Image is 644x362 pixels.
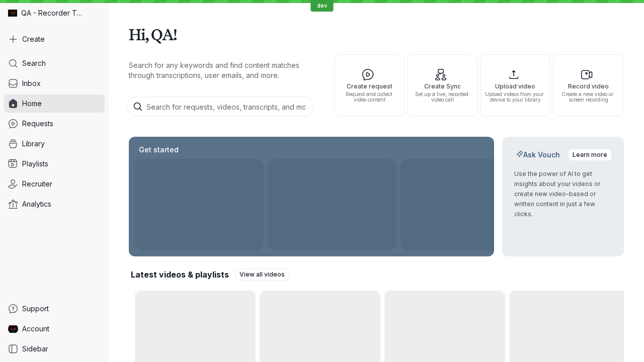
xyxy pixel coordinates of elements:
[239,269,285,280] span: View all videos
[339,92,400,103] span: Request and collect video content
[412,92,473,103] span: Set up a live, recorded video call
[131,269,229,280] h2: Latest videos & playlists
[22,78,41,88] span: Inbox
[4,95,105,113] a: Home
[485,92,546,103] span: Upload videos from your device to your library
[4,30,105,48] button: Create
[557,92,619,103] span: Create a new video or screen recording
[4,155,105,173] a: Playlists
[129,20,624,48] h1: Hi, QA!
[22,304,49,314] span: Support
[480,54,550,117] button: Upload videoUpload videos from your device to your library
[22,58,46,68] span: Search
[127,97,314,117] input: Search for requests, videos, transcripts, and more...
[412,83,473,89] span: Create Sync
[514,169,612,219] p: Use the power of AI to get insights about your videos or create new video-based or written conten...
[339,83,400,89] span: Create request
[22,99,42,109] span: Home
[22,34,45,44] span: Create
[8,324,18,334] img: QA Dev Recorder avatar
[4,4,105,22] div: QA - Recorder Testing
[4,135,105,153] a: Library
[22,324,49,334] span: Account
[407,54,477,117] button: Create SyncSet up a live, recorded video call
[22,179,52,189] span: Recruiter
[22,159,48,169] span: Playlists
[129,60,316,80] p: Search for any keywords and find content matches through transcriptions, user emails, and more.
[4,74,105,93] a: Inbox
[22,139,45,149] span: Library
[4,54,105,72] a: Search
[4,175,105,193] a: Recruiter
[8,9,17,18] img: QA - Recorder Testing avatar
[485,83,546,89] span: Upload video
[22,344,48,354] span: Sidebar
[4,340,105,358] a: Sidebar
[4,320,105,338] a: QA Dev Recorder avatarAccount
[4,300,105,318] a: Support
[22,119,53,129] span: Requests
[137,145,181,155] h2: Get started
[514,150,562,160] h2: Ask Vouch
[22,199,51,209] span: Analytics
[4,115,105,133] a: Requests
[557,83,619,89] span: Record video
[334,54,405,117] button: Create requestRequest and collect video content
[235,268,289,281] a: View all videos
[573,150,607,160] span: Learn more
[568,149,612,161] a: Learn more
[21,8,86,18] span: QA - Recorder Testing
[4,195,105,213] a: Analytics
[553,54,623,117] button: Record videoCreate a new video or screen recording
